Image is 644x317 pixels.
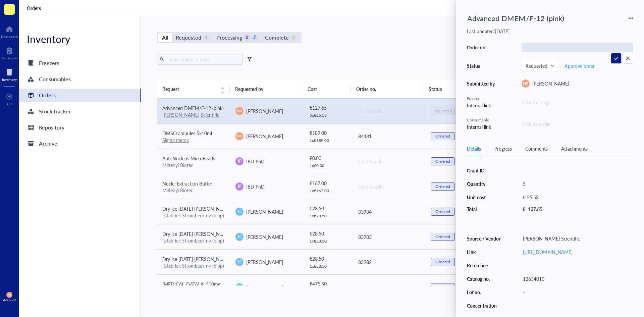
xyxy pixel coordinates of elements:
a: Orders [19,89,141,102]
span: Anti-Nucleus MicroBeads [162,155,215,162]
div: 0 [291,35,297,41]
span: I [9,4,10,13]
div: Archive [39,139,57,148]
div: Repository [39,123,64,132]
span: [MEDICAL_DATA] K, 500mg [162,281,220,287]
div: Concentration [467,303,501,309]
div: Source / Vendor [467,235,501,242]
div: Link [467,249,501,255]
td: 83983 [352,224,425,249]
div: Comments [525,145,548,152]
a: Inventory [2,67,17,82]
div: Consumables [39,74,71,84]
span: [PERSON_NAME] [246,233,283,240]
a: Orders [27,5,42,11]
a: Notebook [2,45,17,60]
div: 12634010 [520,274,633,283]
div: Freezers [39,58,59,68]
div: 83982 [358,258,420,266]
div: 1 x € 28.50 [310,239,347,244]
div: 0 [244,35,250,41]
th: Status [423,80,472,98]
div: Complete [265,33,288,42]
div: Click to add [358,107,420,115]
div: Click to add [358,158,420,165]
span: Request [162,85,216,93]
td: Click to add [352,174,425,199]
div: € [523,206,525,212]
td: 83982 [352,249,425,274]
td: 83984 [352,199,425,224]
span: MD [523,81,528,86]
div: € 167.00 [310,179,347,187]
div: Submitted by [467,81,497,87]
div: € 127.65 [310,104,347,111]
a: Archive [19,137,141,150]
span: [PERSON_NAME] [246,133,283,140]
div: All [162,33,168,42]
div: € 28.50 [310,255,347,262]
div: Notebook [2,56,17,60]
div: Last updated: [DATE] [467,28,633,34]
span: Dry ice [DATE] [PERSON_NAME] [162,205,231,212]
span: Approve order [565,63,595,68]
div: Processing [216,33,242,42]
span: MD [237,134,242,139]
span: Dry ice [DATE] [PERSON_NAME] [162,256,231,262]
a: Sigma merck [162,137,189,143]
span: MD [237,109,242,113]
div: Miltenyi Biotec [162,162,225,168]
a: Consumables [19,72,141,86]
div: - [520,261,633,270]
a: [PERSON_NAME] Scientific [162,111,219,118]
div: Progress [494,145,512,152]
div: Consumable [467,117,497,123]
span: MT [237,284,242,289]
div: € 475.50 [310,280,347,287]
div: Requested [176,33,201,42]
span: [PERSON_NAME] [532,80,569,87]
div: 1 x € 28.50 [310,264,347,269]
div: Unit cost [467,194,501,200]
div: Lot no. [467,289,501,295]
div: 84431 [358,133,420,140]
span: MD [8,294,11,296]
div: Status [467,63,497,69]
th: Order no. [351,80,424,98]
div: 5 [520,179,633,189]
div: Dashboard [1,35,18,39]
div: Grant ID [467,167,501,173]
a: Repository [19,121,141,134]
td: Click to add [352,149,425,174]
div: - [520,301,633,310]
div: Freezer [467,96,497,102]
div: € 28.50 [310,230,347,237]
span: [PERSON_NAME] [246,284,283,290]
div: Internal link [467,102,497,109]
div: Ijsfabriek Strombeek nv (bipp) [162,263,225,269]
input: Find orders in table [167,54,240,64]
span: IBD PhD [246,183,265,190]
div: 1 [203,35,209,41]
div: Ordered [435,184,450,189]
div: Inventory [19,32,141,46]
span: IP [238,183,241,190]
span: Requested [526,63,553,69]
div: Ordered [435,284,450,290]
div: Ordered [435,209,450,214]
div: 7 [252,35,258,41]
span: Dry ice [DATE] [PERSON_NAME] [162,230,231,237]
div: 83937 [358,283,420,291]
a: Dashboard [1,24,18,39]
div: 1 x € 0.00 [310,163,347,168]
div: Total [467,206,501,212]
div: - [520,166,633,175]
button: Approve order [564,60,595,71]
td: 83937 [352,274,425,300]
span: IBD PhD [246,158,265,165]
div: Ordered [435,134,450,139]
span: TC [237,209,242,215]
span: DMSO ampules 5x10ml [162,130,212,137]
div: Ijsfabriek Strombeek nv (bipp) [162,237,225,244]
div: Ordered [435,234,450,240]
